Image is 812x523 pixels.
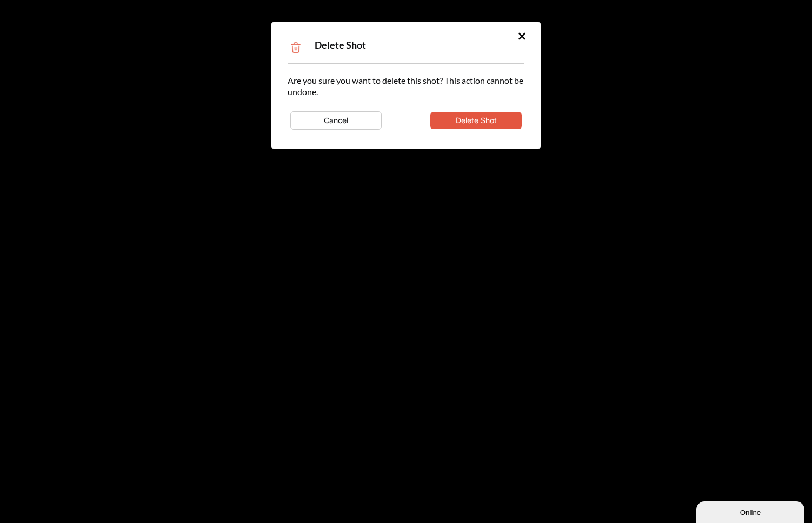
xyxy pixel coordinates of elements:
[696,499,807,523] iframe: chat widget
[288,75,524,132] div: Are you sure you want to delete this shot? This action cannot be undone.
[430,112,522,129] button: Delete Shot
[315,39,366,51] span: Delete Shot
[288,39,304,56] img: Trash Icon
[290,111,382,130] button: Cancel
